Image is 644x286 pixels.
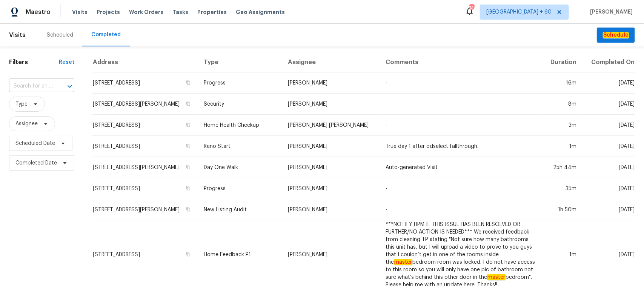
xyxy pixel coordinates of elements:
span: Assignee [15,120,38,128]
span: [PERSON_NAME] [587,8,633,16]
div: Scheduled [47,31,73,39]
th: Completed On [583,52,635,72]
td: - [380,178,542,199]
td: [STREET_ADDRESS] [92,72,198,94]
th: Type [198,52,282,72]
button: Copy Address [185,164,192,171]
td: [PERSON_NAME] [282,94,380,115]
td: [STREET_ADDRESS] [92,136,198,157]
span: Visits [72,8,88,16]
span: Completed Date [15,159,57,167]
button: Copy Address [185,251,192,258]
td: - [380,72,542,94]
td: Home Health Checkup [198,115,282,136]
td: [STREET_ADDRESS] [92,178,198,199]
span: Properties [197,8,227,16]
td: [DATE] [583,136,635,157]
td: 1m [543,136,583,157]
button: Copy Address [185,121,192,128]
button: Copy Address [185,100,192,107]
span: Geo Assignments [236,8,285,16]
td: [STREET_ADDRESS][PERSON_NAME] [92,199,198,220]
td: [PERSON_NAME] [282,72,380,94]
td: True day 1 after odselect fallthrough. [380,136,542,157]
td: [DATE] [583,199,635,220]
td: - [380,115,542,136]
td: [DATE] [583,94,635,115]
input: Search for an address... [9,80,53,92]
div: Completed [91,31,121,38]
td: 16m [543,72,583,94]
td: Auto-generated Visit [380,157,542,178]
td: [STREET_ADDRESS][PERSON_NAME] [92,94,198,115]
td: [DATE] [583,157,635,178]
div: 748 [469,5,474,12]
td: Day One Walk [198,157,282,178]
div: Reset [59,58,74,66]
h1: Filters [9,58,59,66]
span: Tasks [172,9,188,15]
td: - [380,94,542,115]
td: Progress [198,72,282,94]
button: Schedule [597,28,635,43]
td: [STREET_ADDRESS] [92,115,198,136]
span: Maestro [26,8,51,16]
span: Projects [97,8,120,16]
td: [PERSON_NAME] [282,178,380,199]
td: Security [198,94,282,115]
td: [PERSON_NAME] [PERSON_NAME] [282,115,380,136]
em: master [487,274,506,280]
td: 8m [543,94,583,115]
button: Copy Address [185,79,192,86]
td: 3m [543,115,583,136]
td: Reno Start [198,136,282,157]
td: [PERSON_NAME] [282,136,380,157]
span: [GEOGRAPHIC_DATA] + 60 [486,8,552,16]
th: Duration [543,52,583,72]
button: Copy Address [185,185,192,192]
span: Visits [9,27,26,43]
td: [DATE] [583,115,635,136]
button: Open [65,81,75,92]
span: Type [15,100,28,108]
td: 35m [543,178,583,199]
th: Comments [380,52,542,72]
button: Copy Address [185,143,192,149]
th: Address [92,52,198,72]
td: [PERSON_NAME] [282,157,380,178]
button: Copy Address [185,206,192,213]
td: [STREET_ADDRESS][PERSON_NAME] [92,157,198,178]
td: Progress [198,178,282,199]
td: New Listing Audit [198,199,282,220]
span: Scheduled Date [15,140,55,147]
th: Assignee [282,52,380,72]
td: [DATE] [583,178,635,199]
td: [PERSON_NAME] [282,199,380,220]
em: Schedule [603,32,629,38]
span: Work Orders [129,8,163,16]
td: 1h 50m [543,199,583,220]
em: master [394,259,412,265]
td: 25h 44m [543,157,583,178]
td: - [380,199,542,220]
td: [DATE] [583,72,635,94]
